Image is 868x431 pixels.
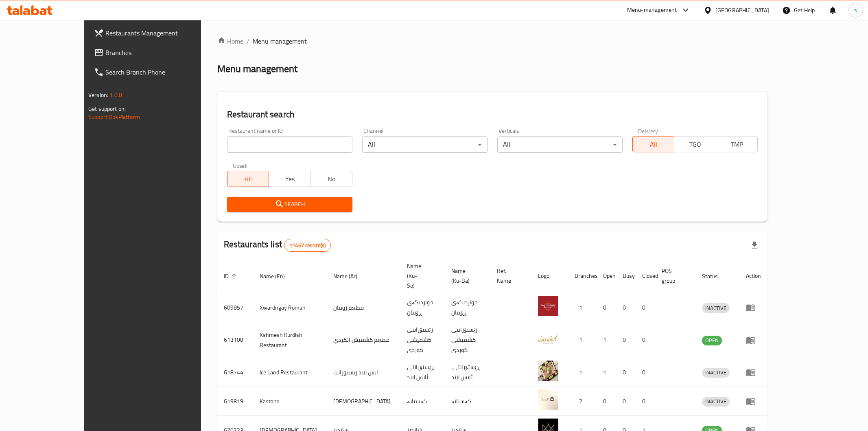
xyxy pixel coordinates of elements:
[217,293,253,322] td: 609857
[597,259,616,293] th: Open
[217,322,253,358] td: 613108
[702,303,730,313] span: INACTIVE
[445,387,490,416] td: کەستانە
[314,173,349,185] span: No
[746,335,761,345] div: Menu
[616,358,636,387] td: 0
[253,293,327,322] td: Xwardngay Roman
[451,266,481,286] span: Name (Ku-Ba)
[400,358,445,387] td: ڕێستۆرانتی ئایس لاند
[407,261,435,290] span: Name (Ku-So)
[568,358,597,387] td: 1
[674,136,716,152] button: TGO
[597,293,616,322] td: 0
[224,238,331,252] h2: Restaurants list
[327,293,400,322] td: مطعم رومان
[260,271,295,281] span: Name (En)
[716,136,758,152] button: TMP
[568,293,597,322] td: 1
[568,259,597,293] th: Branches
[702,336,722,345] span: OPEN
[745,235,764,255] div: Export file
[636,322,655,358] td: 0
[636,259,655,293] th: Closed
[227,197,352,212] button: Search
[217,36,243,46] a: Home
[538,389,558,410] img: Kastana
[636,387,655,416] td: 0
[746,367,761,377] div: Menu
[497,136,623,153] div: All
[597,322,616,358] td: 1
[327,358,400,387] td: ايس لاند ريستورانت
[224,271,239,281] span: ID
[88,112,140,122] a: Support.OpsPlatform
[568,387,597,416] td: 2
[105,48,223,57] span: Branches
[497,266,522,286] span: Ref. Name
[719,139,754,150] span: TMP
[272,173,307,185] span: Yes
[87,23,229,43] a: Restaurants Management
[627,5,677,15] div: Menu-management
[739,259,767,293] th: Action
[217,358,253,387] td: 618744
[616,293,636,322] td: 0
[231,173,266,185] span: All
[678,139,713,150] span: TGO
[269,171,310,187] button: Yes
[445,358,490,387] td: .ڕێستۆرانتی ئایس لاند
[746,303,761,312] div: Menu
[702,336,722,345] div: OPEN
[88,90,108,100] span: Version:
[105,67,223,77] span: Search Branch Phone
[217,62,297,75] h2: Menu management
[362,136,488,153] div: All
[531,259,568,293] th: Logo
[568,322,597,358] td: 1
[217,36,767,46] nav: breadcrumb
[310,171,352,187] button: No
[702,271,728,281] span: Status
[400,293,445,322] td: خواردنگەی ڕۆمان
[88,103,126,114] span: Get support on:
[616,387,636,416] td: 0
[327,322,400,358] td: مطعم كشميش الكردي
[284,239,331,252] div: Total records count
[445,322,490,358] td: رێستۆرانتی کشمیشى كوردى
[636,293,655,322] td: 0
[632,136,674,152] button: All
[715,6,769,15] div: [GEOGRAPHIC_DATA]
[702,397,730,407] div: INACTIVE
[253,387,327,416] td: Kastana
[227,108,758,121] h2: Restaurant search
[233,163,248,168] label: Upsell
[105,28,223,38] span: Restaurants Management
[234,199,346,209] span: Search
[109,90,122,100] span: 1.0.0
[597,387,616,416] td: 0
[538,296,558,316] img: Xwardngay Roman
[284,242,330,249] span: 11467 record(s)
[638,128,658,134] label: Delivery
[400,387,445,416] td: کەستانە
[538,361,558,381] img: Ice Land Restaurant
[636,358,655,387] td: 0
[253,36,307,46] span: Menu management
[217,387,253,416] td: 619819
[333,271,368,281] span: Name (Ar)
[445,293,490,322] td: خواردنگەی ڕۆمان
[247,36,249,46] li: /
[87,62,229,82] a: Search Branch Phone
[854,6,857,15] span: s
[327,387,400,416] td: [DEMOGRAPHIC_DATA]
[227,136,352,153] input: Search for restaurant name or ID..
[616,322,636,358] td: 0
[702,368,730,377] span: INACTIVE
[702,368,730,378] div: INACTIVE
[662,266,686,286] span: POS group
[400,322,445,358] td: رێستۆرانتی کشمیشى كوردى
[538,328,558,349] img: Kshmesh Kurdish Restaurant
[616,259,636,293] th: Busy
